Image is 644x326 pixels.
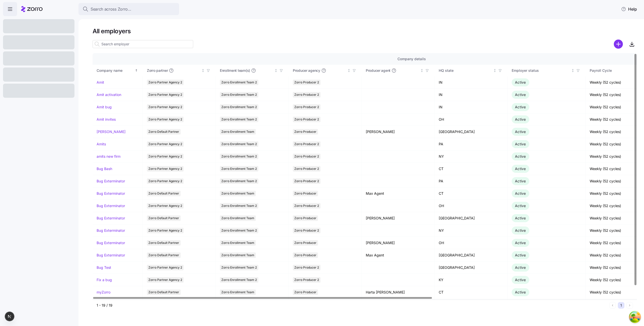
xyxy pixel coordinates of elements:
[148,203,182,209] span: Zorro Partner Agency 2
[148,277,182,283] span: Zorro Partner Agency 2
[435,249,508,262] td: [GEOGRAPHIC_DATA]
[97,265,111,270] a: Bug Test
[294,154,319,159] span: Zorro Producer 2
[362,65,435,76] th: Producer agentNot sorted
[97,129,126,134] a: [PERSON_NAME]
[515,80,526,84] span: Active
[78,3,179,15] button: Search across Zorro...
[221,154,257,159] span: Zorro Enrollment Team 2
[439,68,492,73] div: HQ state
[143,65,216,76] th: Zorro partnerNot sorted
[97,290,110,295] a: myZorro
[148,289,179,295] span: Zorro Default Partner
[221,92,257,97] span: Zorro Enrollment Team 2
[515,92,526,97] span: Active
[617,4,641,14] button: Help
[435,138,508,150] td: PA
[294,191,316,196] span: Zorro Producer
[97,105,112,110] a: Amit bug
[515,241,526,245] span: Active
[97,68,134,73] div: Company name
[221,265,257,270] span: Zorro Enrollment Team 2
[148,129,179,135] span: Zorro Default Partner
[366,68,390,73] span: Producer agent
[97,166,112,171] a: Bug Bash
[571,69,575,72] div: Not sorted
[294,277,319,283] span: Zorro Producer 2
[216,65,289,76] th: Enrollment team(s)Not sorted
[435,187,508,200] td: CT
[221,252,254,258] span: Zorro Enrollment Team
[93,65,143,76] th: Company nameSorted ascending
[97,240,125,245] a: Bug Exterminator
[148,265,182,270] span: Zorro Partner Agency 2
[221,129,254,135] span: Zorro Enrollment Team
[515,105,526,109] span: Active
[493,69,497,72] div: Not sorted
[621,6,637,12] span: Help
[201,69,205,72] div: Not sorted
[148,92,182,97] span: Zorro Partner Agency 2
[515,167,526,171] span: Active
[221,228,257,233] span: Zorro Enrollment Team 2
[435,200,508,212] td: OH
[221,203,257,209] span: Zorro Enrollment Team 2
[435,262,508,274] td: [GEOGRAPHIC_DATA]
[435,101,508,113] td: IN
[435,76,508,89] td: IN
[97,179,125,184] a: Bug Exterminator
[97,228,125,233] a: Bug Exterminator
[93,27,637,35] h1: All employers
[435,126,508,138] td: [GEOGRAPHIC_DATA]
[515,278,526,282] span: Active
[148,191,179,196] span: Zorro Default Partner
[221,240,254,246] span: Zorro Enrollment Team
[294,166,319,172] span: Zorro Producer 2
[508,65,586,76] th: Employer statusNot sorted
[618,302,624,309] button: 1
[148,80,182,85] span: Zorro Partner Agency 2
[97,191,125,196] a: Bug Exterminator
[435,163,508,175] td: CT
[294,80,319,85] span: Zorro Producer 2
[626,302,633,309] button: Next page
[362,187,435,200] td: Max Agent
[148,252,179,258] span: Zorro Default Partner
[221,104,257,110] span: Zorro Enrollment Team 2
[97,203,125,208] a: Bug Exterminator
[97,80,104,85] a: Amit
[97,303,607,308] div: 1 - 19 / 19
[148,166,182,172] span: Zorro Partner Agency 2
[362,212,435,224] td: [PERSON_NAME]
[630,312,640,322] button: Open Tanstack query devtools
[221,289,254,295] span: Zorro Enrollment Team
[515,228,526,233] span: Active
[590,68,643,73] div: Payroll Cycle
[97,277,112,282] a: Fix a bug
[515,129,526,134] span: Active
[347,69,351,72] div: Not sorted
[362,286,435,299] td: Harta [PERSON_NAME]
[435,175,508,187] td: PA
[97,253,125,258] a: Bug Exterminator
[294,129,316,135] span: Zorro Producer
[294,289,316,295] span: Zorro Producer
[221,191,254,196] span: Zorro Enrollment Team
[515,142,526,146] span: Active
[515,191,526,195] span: Active
[97,117,116,122] a: Amit invites
[609,302,616,309] button: Previous page
[362,126,435,138] td: [PERSON_NAME]
[147,68,168,73] span: Zorro partner
[435,286,508,299] td: CT
[221,80,257,85] span: Zorro Enrollment Team 2
[294,104,319,110] span: Zorro Producer 2
[293,68,320,73] span: Producer agency
[435,65,508,76] th: HQ stateNot sorted
[221,141,257,147] span: Zorro Enrollment Team 2
[221,215,254,221] span: Zorro Enrollment Team
[435,212,508,224] td: [GEOGRAPHIC_DATA]
[435,237,508,249] td: OH
[221,166,257,172] span: Zorro Enrollment Team 2
[294,178,319,184] span: Zorro Producer 2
